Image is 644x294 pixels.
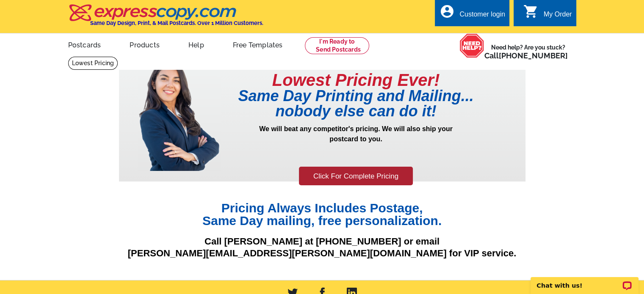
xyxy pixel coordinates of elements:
p: Call [PERSON_NAME] at [PHONE_NUMBER] or email [PERSON_NAME][EMAIL_ADDRESS][PERSON_NAME][DOMAIN_NA... [119,236,525,260]
a: Click For Complete Pricing [299,167,413,186]
a: [PHONE_NUMBER] [499,51,568,60]
img: help [459,33,484,58]
a: Free Templates [219,34,296,54]
span: Call [484,51,568,60]
div: My Order [544,11,572,22]
i: account_circle [439,4,454,19]
div: Customer login [459,11,505,22]
h1: Same Day Printing and Mailing... nobody else can do it! [221,88,492,119]
a: Products [116,34,173,54]
h4: Same Day Design, Print, & Mail Postcards. Over 1 Million Customers. [90,20,263,26]
p: We will beat any competitor's pricing. We will also ship your postcard to you. [221,124,492,165]
img: prepricing-girl.png [138,56,220,171]
span: Need help? Are you stuck? [484,43,572,60]
i: shopping_cart [523,4,539,19]
a: Same Day Design, Print, & Mail Postcards. Over 1 Million Customers. [68,10,263,26]
a: shopping_cart My Order [523,9,572,20]
a: Postcards [55,34,115,54]
h1: Pricing Always Includes Postage, Same Day mailing, free personalization. [119,202,525,227]
a: account_circle Customer login [439,9,505,20]
iframe: LiveChat chat widget [525,267,644,294]
h1: Lowest Pricing Ever! [221,71,492,88]
a: Help [175,34,218,54]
